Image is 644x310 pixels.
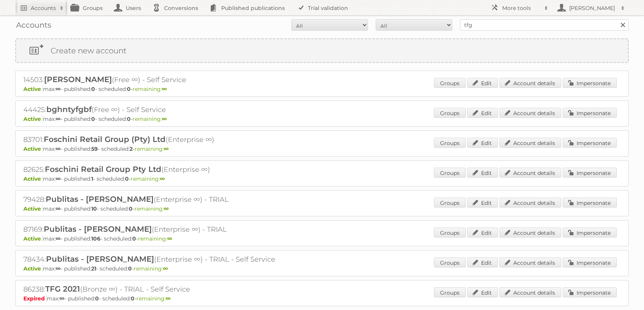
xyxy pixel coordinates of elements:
h2: More tools [502,4,540,12]
a: Impersonate [563,78,617,88]
span: Active [23,145,43,152]
strong: 0 [131,295,135,302]
strong: ∞ [56,86,61,92]
a: Impersonate [563,257,617,267]
a: Groups [434,108,466,118]
p: max: - published: - scheduled: - [23,145,621,152]
h2: 79428: (Enterprise ∞) - TRIAL [23,195,292,204]
strong: ∞ [56,205,61,212]
h2: 44425: (Free ∞) - Self Service [23,105,292,115]
a: Create new account [16,39,628,62]
p: max: - published: - scheduled: - [23,295,621,302]
span: remaining: [133,86,167,92]
span: Active [23,86,43,92]
a: Account details [499,228,561,237]
span: remaining: [136,295,171,302]
a: Edit [467,78,498,88]
strong: 0 [129,205,133,212]
a: Impersonate [563,198,617,208]
strong: ∞ [164,145,169,152]
strong: ∞ [160,175,165,182]
strong: ∞ [167,235,172,242]
span: Expired [23,295,47,302]
a: Account details [499,198,561,208]
a: Edit [467,138,498,148]
strong: ∞ [162,115,167,122]
strong: 0 [91,86,95,92]
span: Publitas - [PERSON_NAME] [44,224,152,234]
h2: 86238: (Bronze ∞) - TRIAL - Self Service [23,284,292,294]
a: Edit [467,168,498,178]
span: remaining: [133,115,167,122]
strong: ∞ [56,115,61,122]
span: TFG 2021 [45,284,80,294]
p: max: - published: - scheduled: - [23,205,621,212]
span: Active [23,235,43,242]
a: Groups [434,78,466,88]
a: Account details [499,78,561,88]
strong: 0 [132,235,136,242]
span: Publitas - [PERSON_NAME] [46,195,154,204]
a: Groups [434,138,466,148]
h2: 83701: (Enterprise ∞) [23,135,292,145]
span: [PERSON_NAME] [44,75,112,84]
a: Account details [499,257,561,267]
p: max: - published: - scheduled: - [23,235,621,242]
span: bghntyfgbf [46,105,92,114]
h2: 14503: (Free ∞) - Self Service [23,75,292,85]
a: Edit [467,198,498,208]
a: Edit [467,287,498,297]
a: Account details [499,168,561,178]
strong: ∞ [59,295,64,302]
a: Account details [499,108,561,118]
strong: ∞ [162,86,167,92]
p: max: - published: - scheduled: - [23,175,621,182]
strong: ∞ [56,265,61,272]
span: Publitas - [PERSON_NAME] [46,254,154,264]
strong: 0 [127,115,131,122]
a: Impersonate [563,108,617,118]
span: Active [23,265,43,272]
a: Account details [499,138,561,148]
strong: 0 [128,265,132,272]
a: Impersonate [563,168,617,178]
strong: ∞ [163,265,168,272]
a: Edit [467,108,498,118]
strong: 21 [91,265,96,272]
strong: 106 [91,235,100,242]
h2: 82625: (Enterprise ∞) [23,165,292,175]
strong: 0 [125,175,129,182]
strong: 0 [127,86,131,92]
strong: ∞ [164,205,169,212]
a: Groups [434,168,466,178]
p: max: - published: - scheduled: - [23,86,621,92]
span: Foschini Retail Group (Pty) Ltd [44,135,166,144]
span: Active [23,115,43,122]
a: Groups [434,228,466,237]
span: remaining: [131,175,165,182]
span: remaining: [135,145,169,152]
strong: 2 [130,145,133,152]
h2: 87169: (Enterprise ∞) - TRIAL [23,224,292,234]
a: Edit [467,228,498,237]
strong: 59 [91,145,98,152]
a: Impersonate [563,138,617,148]
strong: ∞ [56,175,61,182]
strong: ∞ [56,235,61,242]
span: remaining: [135,205,169,212]
a: Impersonate [563,287,617,297]
strong: 10 [91,205,97,212]
strong: 0 [91,115,95,122]
strong: 0 [95,295,99,302]
a: Impersonate [563,228,617,237]
a: Groups [434,257,466,267]
strong: ∞ [56,145,61,152]
h2: 78434: (Enterprise ∞) - TRIAL - Self Service [23,254,292,264]
strong: 1 [91,175,93,182]
a: Edit [467,257,498,267]
h2: Accounts [31,4,56,12]
span: remaining: [138,235,172,242]
a: Groups [434,198,466,208]
span: Foschini Retail Group Pty Ltd [45,165,161,174]
a: Account details [499,287,561,297]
